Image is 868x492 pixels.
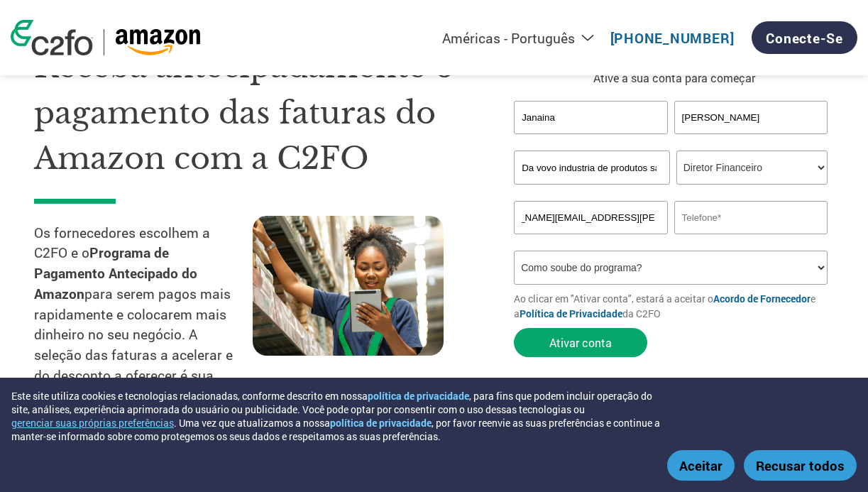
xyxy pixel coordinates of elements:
input: Nome da sua empresa* [514,151,669,185]
input: Telefone* [674,201,828,234]
p: Ao clicar em "Ativar conta", estará a aceitar o e a da C2FO [514,291,834,321]
a: política de privacidade [330,416,432,430]
img: Amazon [115,29,201,55]
input: Nome* [514,101,667,134]
strong: Programa de Pagamento Antecipado do Amazon [34,244,197,302]
img: c2fo logo [11,20,93,55]
div: Inavlid Email Address [514,236,667,245]
a: política de privacidade [368,389,469,403]
div: Invalid last name or last name is too long [674,136,828,145]
img: supply chain worker [253,216,444,356]
div: Este site utiliza cookies e tecnologias relacionadas, conforme descrito em nossa , para fins que ... [11,389,672,443]
button: Aceitar [667,450,735,481]
a: Política de Privacidade [520,307,622,320]
a: Acordo de Fornecedor [713,292,811,305]
div: Invalid company name or company name is too long [514,186,828,195]
a: [PHONE_NUMBER] [610,29,735,47]
p: Os fornecedores escolhem a C2FO e o para serem pagos mais rapidamente e colocarem mais dinheiro n... [34,223,253,386]
div: Inavlid Phone Number [674,236,828,245]
select: Title/Role [676,151,828,185]
button: gerenciar suas próprias preferências [11,416,174,430]
h1: Receba antecipadamente o pagamento das faturas do Amazon com a C2FO [34,44,471,182]
input: Invalid Email format [514,201,667,234]
div: Invalid first name or first name is too long [514,136,667,145]
input: Sobrenome* [674,101,828,134]
p: Ative a sua conta para começar [514,70,834,87]
button: Ativar conta [514,328,647,357]
button: Recusar todos [744,450,857,481]
a: Conecte-se [752,21,857,54]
